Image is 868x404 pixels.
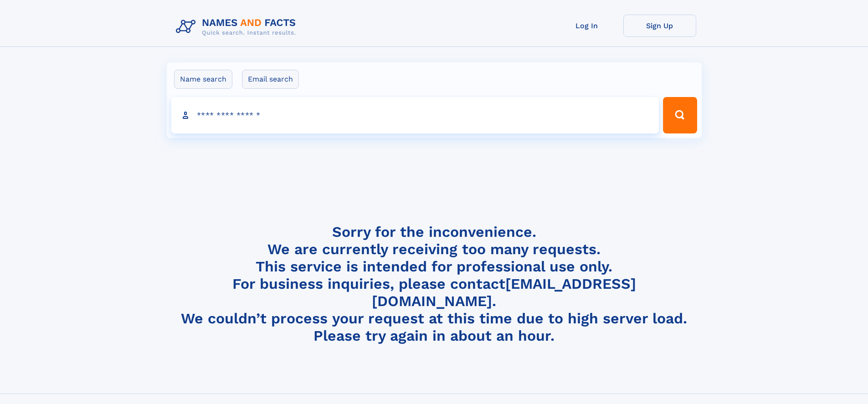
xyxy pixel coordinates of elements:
[242,70,299,89] label: Email search
[623,15,696,37] a: Sign Up
[171,97,659,133] input: search input
[172,15,303,39] img: Logo Names and Facts
[663,97,697,133] button: Search Button
[172,223,696,345] h4: Sorry for the inconvenience. We are currently receiving too many requests. This service is intend...
[372,275,636,310] a: [EMAIL_ADDRESS][DOMAIN_NAME]
[550,15,623,37] a: Log In
[174,70,232,89] label: Name search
